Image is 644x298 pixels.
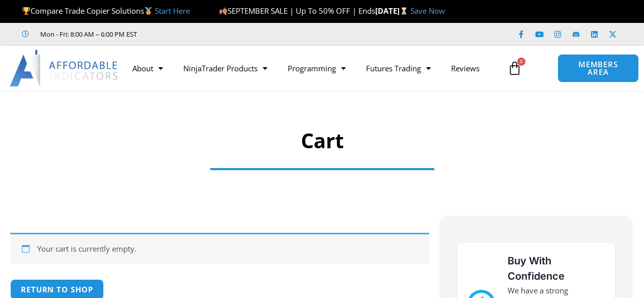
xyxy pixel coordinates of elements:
img: 🍂 [219,7,227,15]
h3: Buy With Confidence [508,253,605,284]
a: Save Now [410,6,445,16]
span: 0 [517,58,525,66]
div: Your cart is currently empty. [10,233,429,264]
nav: Menu [122,57,502,80]
span: MEMBERS AREA [568,61,628,76]
span: Compare Trade Copier Solutions [22,6,190,16]
span: SEPTEMBER SALE | Up To 50% OFF | Ends [219,6,375,16]
strong: [DATE] [375,6,410,16]
span: Mon - Fri: 8:00 AM – 6:00 PM EST [38,28,137,40]
a: Reviews [441,57,490,80]
a: NinjaTrader Products [173,57,277,80]
img: ⌛ [400,7,408,15]
iframe: Customer reviews powered by Trustpilot [151,29,304,39]
a: 0 [492,53,537,83]
a: About [122,57,173,80]
img: LogoAI | Affordable Indicators – NinjaTrader [10,50,119,87]
a: Futures Trading [356,57,441,80]
img: 🏆 [22,7,30,15]
a: MEMBERS AREA [557,54,638,83]
img: 🥇 [145,7,152,15]
a: Start Here [155,6,190,16]
a: Programming [277,57,356,80]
